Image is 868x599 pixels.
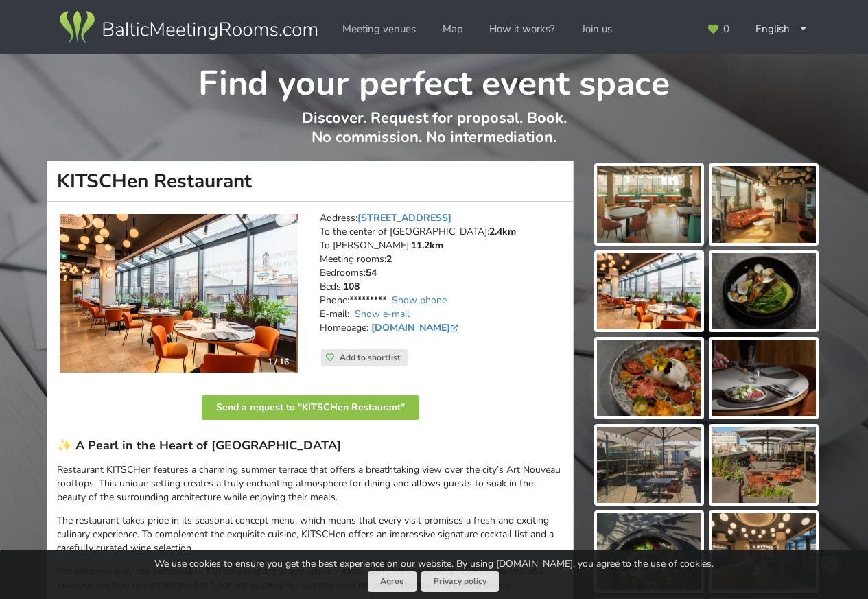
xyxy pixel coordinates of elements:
[386,252,392,266] strong: 2
[597,340,701,416] img: KITSCHen Restaurant | Riga | Event place - gallery picture
[392,294,447,307] a: Show phone
[597,513,701,590] img: KITSCHen Restaurant | Riga | Event place - gallery picture
[368,571,417,592] button: Agree
[259,351,297,372] div: 1 / 16
[411,239,443,252] strong: 11.2km
[712,513,816,590] img: KITSCHen Restaurant | Riga | Event place - gallery picture
[712,166,816,243] img: KITSCHen Restaurant | Riga | Event place - gallery picture
[343,280,360,293] strong: 108
[340,352,401,363] span: Add to shortlist
[202,395,419,420] button: Send a request to "KITSCHen Restaurant"
[433,16,473,43] a: Map
[597,253,701,330] img: KITSCHen Restaurant | Riga | Event place - gallery picture
[746,16,817,43] div: English
[371,321,461,334] a: [DOMAIN_NAME]
[366,266,377,279] strong: 54
[320,211,563,349] address: Address: To the center of [GEOGRAPHIC_DATA]: To [PERSON_NAME]: Meeting rooms: Bedrooms: Beds: Pho...
[597,427,701,504] img: KITSCHen Restaurant | Riga | Event place - gallery picture
[57,438,563,454] h3: ✨ A Pearl in the Heart of [GEOGRAPHIC_DATA]
[47,54,821,106] h1: Find your perfect event space
[57,514,563,555] p: The restaurant takes pride in its seasonal concept menu, which means that every visit promises a ...
[421,571,499,592] a: Privacy policy
[57,8,320,47] img: Baltic Meeting Rooms
[60,214,298,373] a: Restaurant, Bar | Riga | KITSCHen Restaurant 1 / 16
[47,161,574,202] h1: KITSCHen Restaurant
[480,16,565,43] a: How it works?
[723,24,729,34] span: 0
[47,108,821,161] p: Discover. Request for proposal. Book. No commission. No intermediation.
[489,225,516,238] strong: 2.4km
[712,427,816,504] img: KITSCHen Restaurant | Riga | Event place - gallery picture
[60,214,298,373] img: Restaurant, Bar | Riga | KITSCHen Restaurant
[712,253,816,330] img: KITSCHen Restaurant | Riga | Event place - gallery picture
[355,307,410,320] a: Show e-mail
[572,16,622,43] a: Join us
[597,166,701,243] img: KITSCHen Restaurant | Riga | Event place - gallery picture
[712,340,816,416] img: KITSCHen Restaurant | Riga | Event place - gallery picture
[57,463,563,504] p: Restaurant KITSCHen features a charming summer terrace that offers a breathtaking view over the c...
[357,211,451,224] a: [STREET_ADDRESS]
[333,16,425,43] a: Meeting venues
